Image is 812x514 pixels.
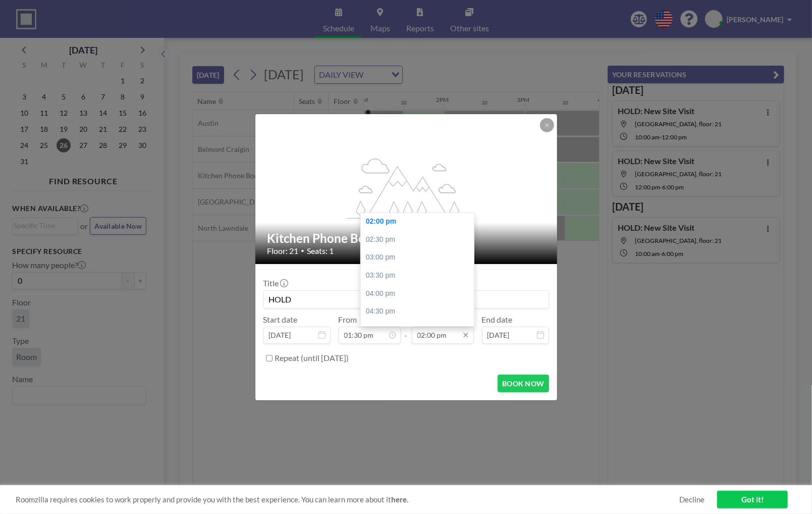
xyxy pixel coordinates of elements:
div: 04:00 pm [361,285,479,303]
label: Start date [263,315,298,325]
label: From [339,315,357,325]
div: 05:00 pm [361,321,479,339]
span: Roomzilla requires cookies to work properly and provide you with the best experience. You can lea... [16,495,679,504]
span: - [405,318,408,340]
label: Repeat (until [DATE]) [275,353,349,363]
button: BOOK NOW [498,375,549,392]
input: jnorman's reservation [264,291,549,308]
div: 02:30 pm [361,231,479,249]
a: here. [391,495,408,504]
label: Title [263,278,287,288]
a: Got it! [717,491,788,508]
span: • [301,247,305,254]
div: 02:00 pm [361,213,479,231]
h2: Kitchen Phone Booth [267,231,546,246]
a: Decline [679,495,705,504]
label: End date [482,315,513,325]
div: 03:00 pm [361,248,479,267]
div: 03:30 pm [361,267,479,285]
span: Floor: 21 [267,246,299,256]
div: 04:30 pm [361,302,479,321]
span: Seats: 1 [307,246,334,256]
